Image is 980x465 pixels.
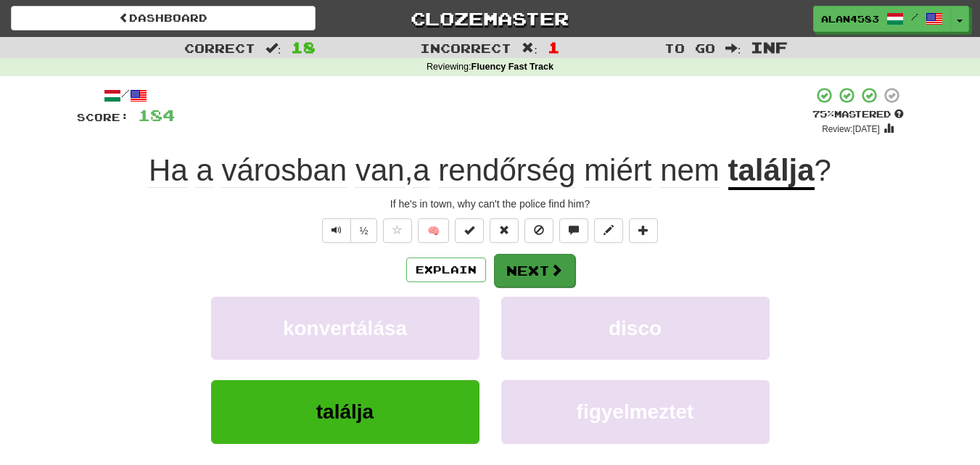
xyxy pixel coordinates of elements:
button: Reset to 0% Mastered (alt+r) [490,218,519,243]
span: a [413,153,429,188]
button: Play sentence audio (ctl+space) [322,218,351,243]
a: Clozemaster [337,6,642,31]
div: / [77,86,175,104]
button: Discuss sentence (alt+u) [559,218,588,243]
span: , [149,153,728,187]
span: 184 [138,106,175,124]
span: Correct [184,41,255,55]
button: Edit sentence (alt+d) [594,218,623,243]
a: alan4583 / [813,6,951,32]
span: városban [221,153,347,188]
span: 75 % [812,108,834,120]
button: találja [211,380,479,443]
span: ? [815,153,831,187]
button: 🧠 [418,218,449,243]
span: Ha [149,153,188,188]
span: : [265,42,281,54]
button: Favorite sentence (alt+f) [383,218,412,243]
button: Explain [406,258,486,282]
span: 18 [291,38,316,56]
div: If he's in town, why can't the police find him? [77,197,904,211]
span: konvertálása [283,317,407,340]
span: a [196,153,213,188]
span: Score: [77,111,129,123]
div: Mastered [812,108,904,121]
button: konvertálása [211,297,479,360]
button: Add to collection (alt+a) [629,218,658,243]
button: Ignore sentence (alt+i) [524,218,553,243]
button: figyelmeztet [501,380,770,443]
span: 1 [548,38,560,56]
button: Set this sentence to 100% Mastered (alt+m) [455,218,484,243]
span: Incorrect [420,41,511,55]
button: Next [494,254,575,287]
span: miért [584,153,651,188]
span: figyelmeztet [577,400,694,423]
span: / [911,12,918,22]
span: To go [664,41,715,55]
span: : [725,42,741,54]
span: disco [609,317,662,340]
span: nem [660,153,720,188]
span: rendőrség [438,153,575,188]
span: Inf [751,38,788,56]
button: disco [501,297,770,360]
span: találja [316,400,374,423]
u: találja [728,153,815,190]
strong: Fluency Fast Track [472,62,553,72]
a: Dashboard [11,6,316,30]
span: alan4583 [821,12,879,25]
span: van [355,153,405,188]
small: Review: [DATE] [822,124,880,134]
div: Text-to-speech controls [319,218,378,243]
button: ½ [350,218,378,243]
span: : [522,42,538,54]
